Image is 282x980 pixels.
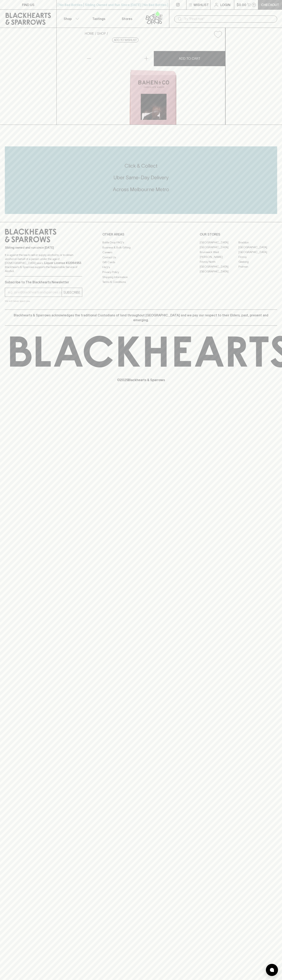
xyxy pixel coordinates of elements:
[57,10,85,28] button: Shop
[8,289,62,296] input: e.g. jane@blackheartsandsparrows.com.au
[238,250,277,254] a: [GEOGRAPHIC_DATA]
[238,254,277,259] a: Fitzroy
[5,253,82,273] p: It is against the law to sell or supply alcohol to, or to obtain alcohol on behalf of a person un...
[102,245,180,250] a: Business & Bulk Gifting
[194,2,209,7] p: Wishlist
[200,232,277,237] p: OUR STORES
[102,275,180,279] a: Shipping Information
[85,32,94,35] a: HOME
[5,146,277,214] div: Call to action block
[184,16,274,22] input: Try "Pinot noir"
[200,259,238,264] a: Fitzroy North
[102,280,180,285] a: Terms & Conditions
[5,280,82,285] p: Subscribe to The Blackhearts Newsletter
[154,51,225,66] button: ADD TO CART
[200,254,238,259] a: [PERSON_NAME]
[8,313,274,322] p: Blackhearts & Sparrows acknowledges the traditional Custodians of land throughout [GEOGRAPHIC_DAT...
[112,38,138,42] button: Add to wishlist
[92,16,105,21] p: Tastings
[270,968,274,972] img: bubble-icon
[122,16,132,21] p: Stores
[113,10,141,28] a: Stores
[85,10,113,28] a: Tastings
[82,41,225,125] img: 77704.png
[200,250,238,254] a: Brunswick West
[238,240,277,245] a: Braddon
[238,259,277,264] a: Geelong
[238,245,277,250] a: [GEOGRAPHIC_DATA]
[253,4,255,6] p: 0
[237,2,246,7] p: $0.00
[220,2,230,7] p: Login
[5,246,82,250] p: Sibling owned and run since [DATE]
[102,270,180,275] a: Privacy Policy
[63,290,80,295] p: SUBSCRIBE
[102,255,180,260] a: Contact Us
[44,261,81,265] strong: Liquor License #32064953
[212,29,224,40] button: Add to wishlist
[5,174,277,181] h5: Uber Same-Day Delivery
[179,56,200,61] p: ADD TO CART
[5,163,277,169] h5: Click & Collect
[97,32,106,35] a: SHOP
[200,240,238,245] a: [GEOGRAPHIC_DATA]
[200,245,238,250] a: [GEOGRAPHIC_DATA]
[238,264,277,269] a: Prahran
[200,269,238,274] a: [GEOGRAPHIC_DATA]
[64,16,72,21] p: Shop
[102,250,180,255] a: Careers
[102,240,180,245] a: Bottle Drop FAQ's
[22,2,34,7] p: FIND US
[102,232,180,237] p: OTHER AREAS
[102,265,180,270] a: FAQ's
[200,264,238,269] a: [GEOGRAPHIC_DATA]
[261,2,279,7] p: Checkout
[102,260,180,265] a: Gift Cards
[5,299,82,303] p: We will never spam you
[62,288,82,297] button: SUBSCRIBE
[5,186,277,193] h5: Across Melbourne Metro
